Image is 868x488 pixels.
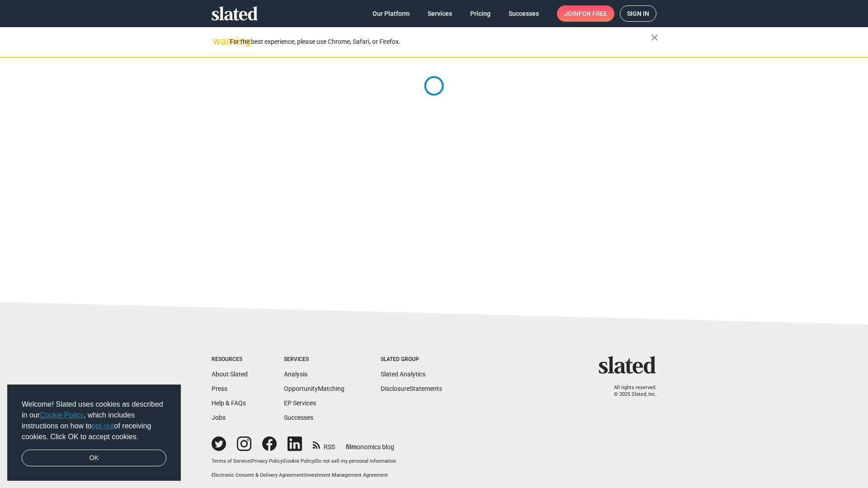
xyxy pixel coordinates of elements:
[316,458,396,465] button: Do not sell my personal information
[509,5,539,22] span: Successes
[284,399,316,407] a: EP Services
[604,385,656,398] p: All rights reserved. © 2025 Slated, Inc.
[305,472,388,478] a: Investment Management Agreement
[212,356,248,363] div: Resources
[40,411,84,419] a: Cookie Policy
[304,472,305,478] span: |
[250,458,251,464] span: |
[251,458,283,464] a: Privacy Policy
[22,450,166,467] a: dismiss cookie message
[212,458,250,464] a: Terms of Service
[284,371,307,378] a: Analysis
[284,385,344,392] a: OpportunityMatching
[381,385,442,392] a: DisclosureStatements
[284,458,314,464] a: Cookie Policy
[501,5,546,22] a: Successes
[22,399,166,442] span: Welcome! Slated uses cookies as described in our , which includes instructions on how to of recei...
[381,371,425,378] a: Slated Analytics
[212,36,223,47] mat-icon: warning
[649,32,660,43] mat-icon: close
[620,5,656,22] a: Sign in
[420,5,459,22] a: Services
[314,458,316,464] span: |
[557,5,614,22] a: Joinfor free
[230,36,651,48] div: For the best experience, please use Chrome, Safari, or Firefox.
[381,356,442,363] div: Slated Group
[627,6,649,21] span: Sign in
[373,5,410,22] span: Our Platform
[346,436,394,451] a: filmonomics blog
[428,5,452,22] span: Services
[564,5,607,22] span: Join
[463,5,498,22] a: Pricing
[212,399,246,407] a: Help & FAQs
[212,414,226,421] a: Jobs
[212,371,248,378] a: About Slated
[284,356,344,363] div: Services
[283,458,284,464] span: |
[212,472,304,478] a: Electronic Consent & Delivery Agreement
[365,5,417,22] a: Our Platform
[212,385,227,392] a: Press
[92,422,114,430] a: opt-out
[346,443,357,450] span: film
[470,5,491,22] span: Pricing
[579,5,607,22] span: for free
[313,437,335,451] a: RSS
[284,414,313,421] a: Successes
[7,385,181,481] div: cookieconsent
